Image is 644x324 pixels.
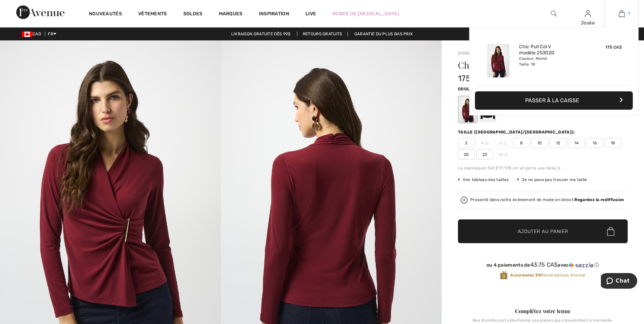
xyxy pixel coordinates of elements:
[297,32,348,36] a: Retours gratuits
[607,227,614,236] img: Bag.svg
[500,271,508,280] img: Récompenses Avenue
[48,32,56,36] span: FR
[458,219,628,243] button: Ajouter au panier
[605,45,622,50] span: 175 CA$
[510,272,585,278] span: Récompenses Avenue
[461,197,467,203] img: Regardez la rediffusion
[510,273,541,277] strong: Accumulez 30
[219,11,243,18] a: Marques
[574,197,624,202] strong: Regardez la rediffusion
[306,10,316,17] a: Live
[458,262,628,268] div: ou 4 paiements de avec
[458,87,480,91] span: Couleur:
[519,44,586,56] a: Chic Pull Col V modèle 253020
[518,228,568,235] span: Ajouter au panier
[16,5,65,19] img: 1ère Avenue
[22,32,44,36] span: CAD
[226,32,296,36] a: Livraison gratuite dès 99$
[585,10,591,18] img: Mes infos
[519,56,586,67] div: Couleur: Merlot Taille: 18
[458,61,600,70] h1: Chic pull col v Modèle 253020
[470,198,624,202] div: Presenté dans notre événement de mode en direct.
[458,129,576,135] div: Taille ([GEOGRAPHIC_DATA]/[GEOGRAPHIC_DATA]):
[22,32,33,37] img: Canadian Dollar
[183,11,203,18] a: Soldes
[585,10,591,17] a: Se connecter
[458,307,628,315] div: Complétez votre tenue
[530,261,558,268] span: 43.75 CA$
[458,177,509,183] span: Voir tableau des tailles
[259,11,289,18] span: Inspiration
[332,10,399,17] a: Robes de [MEDICAL_DATA]
[569,262,593,268] img: Sezzle
[458,149,475,160] span: 20
[504,153,508,156] img: ring-m.svg
[628,11,630,17] span: 1
[476,149,493,160] span: 22
[601,273,637,290] iframe: Ouvre un widget dans lequel vous pouvez chatter avec l’un de nos agents
[458,51,492,56] a: [PERSON_NAME]
[517,177,587,183] div: Je ne peux pas trouver ma taille
[458,138,475,148] span: 2
[605,10,638,18] a: 1
[349,32,419,36] a: Garantie du plus bas prix
[551,10,557,18] img: recherche
[458,74,489,83] span: 175 CA$
[495,149,512,160] span: 24
[458,165,628,171] div: Le mannequin fait 5'9"/175 cm et porte une taille 6.
[138,11,167,18] a: Vêtements
[459,97,477,122] div: Merlot
[571,19,604,26] div: Josée
[487,44,510,77] img: Chic Pull Col V modèle 253020
[619,10,625,18] img: Mon panier
[458,262,628,271] div: ou 4 paiements de43.75 CA$avecSezzle Cliquez pour en savoir plus sur Sezzle
[475,91,633,110] button: Passer à la caisse
[89,11,122,18] a: Nouveautés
